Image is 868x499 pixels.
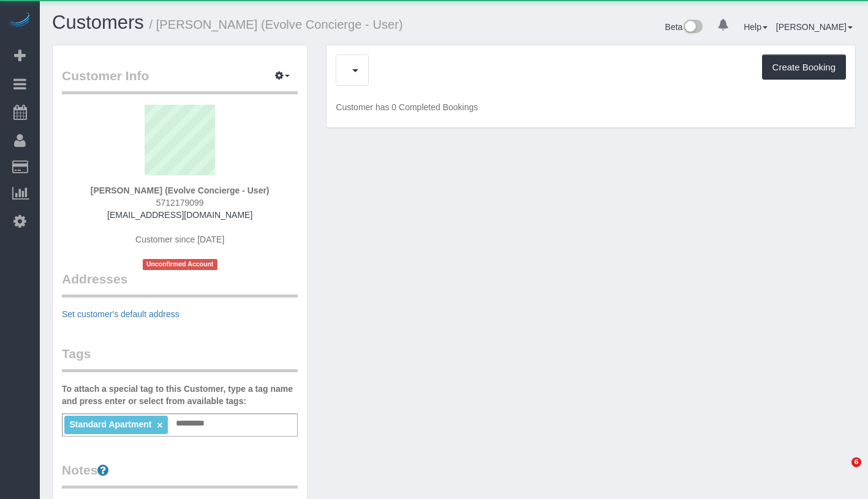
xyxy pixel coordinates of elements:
[851,457,861,467] span: 6
[776,22,853,32] a: [PERSON_NAME]
[7,12,32,29] img: Automaid Logo
[826,457,856,487] iframe: Intercom live chat
[62,461,298,489] legend: Notes
[69,419,151,429] span: Standard Apartment
[744,22,768,32] a: Help
[156,198,204,208] span: 5712179099
[762,54,846,80] button: Create Booking
[62,383,298,407] label: To attach a special tag to this Customer, type a tag name and press enter or select from availabl...
[665,22,703,32] a: Beta
[62,67,298,94] legend: Customer Info
[157,420,162,430] a: ×
[149,18,403,31] small: / [PERSON_NAME] (Evolve Concierge - User)
[336,101,846,113] p: Customer has 0 Completed Bookings
[135,234,224,244] span: Customer since [DATE]
[62,309,179,319] a: Set customer's default address
[682,20,703,36] img: New interface
[143,259,217,269] span: Unconfirmed Account
[62,345,298,372] legend: Tags
[52,12,144,33] a: Customers
[107,210,252,220] a: [EMAIL_ADDRESS][DOMAIN_NAME]
[91,186,270,195] strong: [PERSON_NAME] (Evolve Concierge - User)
